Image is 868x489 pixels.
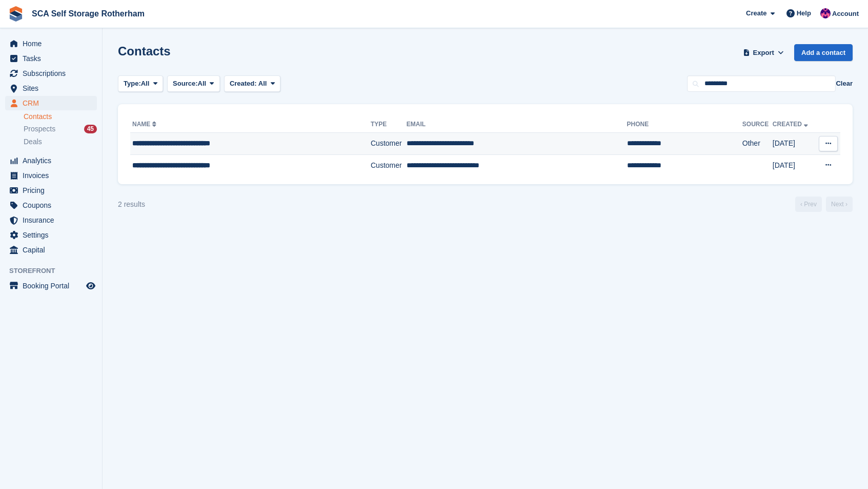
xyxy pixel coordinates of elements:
a: Deals [24,136,97,147]
td: [DATE] [773,154,816,176]
span: Account [832,9,859,19]
span: All [258,80,267,87]
span: Create [746,8,766,18]
a: Add a contact [794,44,853,61]
a: Previous [795,197,822,212]
span: Settings [23,228,84,242]
td: Other [742,133,773,155]
span: Booking Portal [23,279,84,293]
a: menu [5,51,97,66]
span: Deals [24,137,42,147]
a: menu [5,96,97,110]
span: Tasks [23,51,84,66]
button: Created: All [224,75,280,92]
a: menu [5,81,97,95]
span: Home [23,36,84,51]
span: Pricing [23,183,84,198]
span: Analytics [23,153,84,168]
a: menu [5,279,97,293]
h1: Contacts [118,44,171,58]
button: Source: All [167,75,220,92]
th: Email [407,116,627,133]
span: Storefront [9,266,102,276]
span: Coupons [23,198,84,212]
nav: Page [793,197,855,212]
button: Type: All [118,75,163,92]
div: 2 results [118,199,145,210]
a: menu [5,183,97,198]
a: menu [5,243,97,257]
a: Prospects 45 [24,124,97,134]
td: Customer [371,154,407,176]
span: Source: [173,79,197,89]
span: CRM [23,96,84,110]
span: Created: [230,80,257,87]
span: All [141,79,150,89]
a: menu [5,66,97,81]
span: Export [753,48,774,58]
a: Contacts [24,112,97,122]
a: Next [826,197,853,212]
span: Capital [23,243,84,257]
th: Source [742,116,773,133]
a: menu [5,153,97,168]
span: Invoices [23,168,84,183]
div: 45 [84,125,97,133]
button: Clear [836,79,853,89]
td: Customer [371,133,407,155]
a: Name [132,121,158,128]
a: menu [5,168,97,183]
span: Prospects [24,124,55,134]
img: stora-icon-8386f47178a22dfd0bd8f6a31ec36ba5ce8667c1dd55bd0f319d3a0aa187defe.svg [8,6,24,22]
a: SCA Self Storage Rotherham [28,5,149,22]
a: menu [5,213,97,227]
td: [DATE] [773,133,816,155]
span: Subscriptions [23,66,84,81]
a: Preview store [85,280,97,292]
th: Type [371,116,407,133]
span: Help [797,8,811,18]
a: Created [773,121,810,128]
span: All [198,79,207,89]
a: menu [5,228,97,242]
a: menu [5,198,97,212]
span: Sites [23,81,84,95]
a: menu [5,36,97,51]
span: Insurance [23,213,84,227]
th: Phone [627,116,742,133]
img: Sam Chapman [820,8,831,18]
span: Type: [124,79,141,89]
button: Export [741,44,786,61]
